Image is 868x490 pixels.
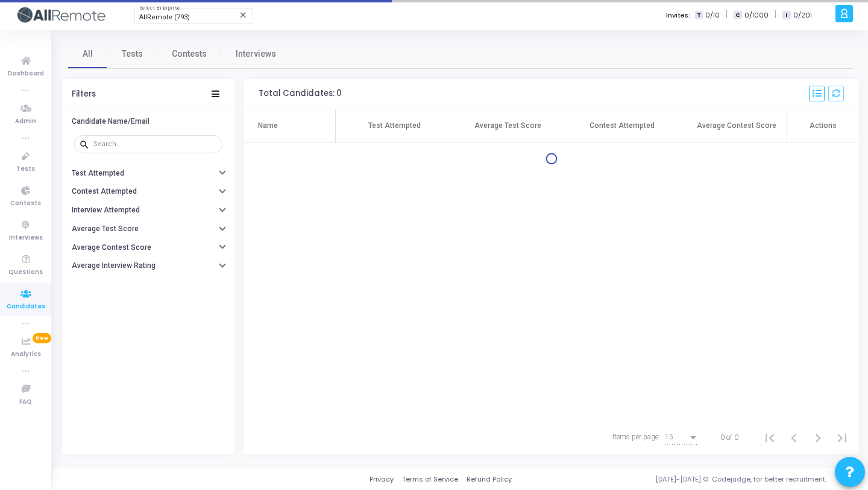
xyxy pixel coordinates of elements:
[744,10,769,21] span: 0/1000
[239,10,248,20] mat-icon: Clear
[775,8,776,21] span: |
[15,116,36,127] span: Admin
[62,112,234,131] button: Candidate Name/Email
[33,333,51,343] span: New
[705,10,720,21] span: 0/10
[139,13,190,21] span: AllRemote (793)
[608,30,862,427] iframe: To enrich screen reader interactions, please activate Accessibility in Grammarly extension settings
[726,8,728,21] span: |
[19,397,32,407] span: FAQ
[336,109,450,143] th: Test Attempted
[782,11,790,20] span: I
[665,433,699,442] mat-select: Items per page:
[62,182,234,201] button: Contest Attempted
[72,206,140,215] h6: Interview Attempted
[806,425,830,450] button: Next page
[9,233,43,243] span: Interviews
[83,48,93,60] span: All
[258,120,278,131] div: Name
[8,69,44,79] span: Dashboard
[467,474,512,485] a: Refund Policy
[734,11,741,20] span: C
[15,3,105,27] img: logo
[122,48,143,60] span: Tests
[72,187,137,196] h6: Contest Attempted
[62,201,234,220] button: Interview Attempted
[565,109,679,143] th: Contest Attempted
[259,89,342,98] div: Total Candidates: 0
[72,261,156,270] h6: Average Interview Rating
[16,164,35,174] span: Tests
[612,431,660,442] div: Items per page:
[512,474,853,485] div: [DATE]-[DATE] © Codejudge, for better recruitment.
[62,164,234,182] button: Test Attempted
[10,199,41,209] span: Contests
[72,117,149,126] h6: Candidate Name/Email
[758,425,782,450] button: First page
[62,238,234,257] button: Average Contest Score
[72,169,124,178] h6: Test Attempted
[72,89,96,99] div: Filters
[93,141,218,148] input: Search...
[62,220,234,238] button: Average Test Score
[370,474,394,485] a: Privacy
[236,48,276,60] span: Interviews
[402,474,458,485] a: Terms of Service
[72,243,151,252] h6: Average Contest Score
[793,10,812,21] span: 0/201
[62,256,234,275] button: Average Interview Rating
[7,302,45,312] span: Candidates
[830,425,854,450] button: Last page
[72,224,139,234] h6: Average Test Score
[720,432,738,443] div: 0 of 0
[450,109,565,143] th: Average Test Score
[79,139,93,150] mat-icon: search
[172,48,207,60] span: Contests
[782,425,806,450] button: Previous page
[695,11,703,20] span: T
[8,267,43,278] span: Questions
[666,10,690,21] label: Invites:
[11,349,41,360] span: Analytics
[665,433,673,441] span: 15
